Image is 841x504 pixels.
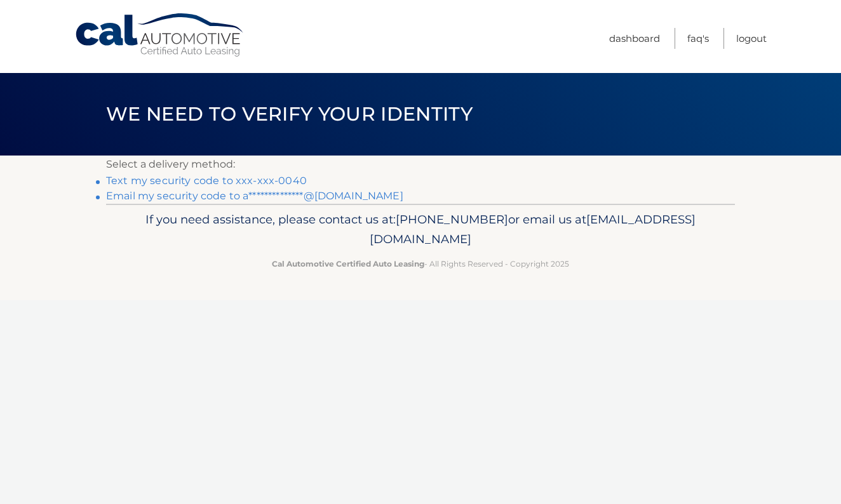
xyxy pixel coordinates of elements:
p: - All Rights Reserved - Copyright 2025 [114,257,727,270]
a: Text my security code to xxx-xxx-0040 [106,175,307,187]
span: We need to verify your identity [106,102,473,126]
strong: Cal Automotive Certified Auto Leasing [272,259,424,269]
a: FAQ's [687,28,709,49]
p: Select a delivery method: [106,156,735,173]
a: Cal Automotive [74,13,246,58]
p: If you need assistance, please contact us at: or email us at [114,209,727,250]
a: Dashboard [609,28,660,49]
span: [PHONE_NUMBER] [396,212,508,227]
a: Logout [736,28,767,49]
